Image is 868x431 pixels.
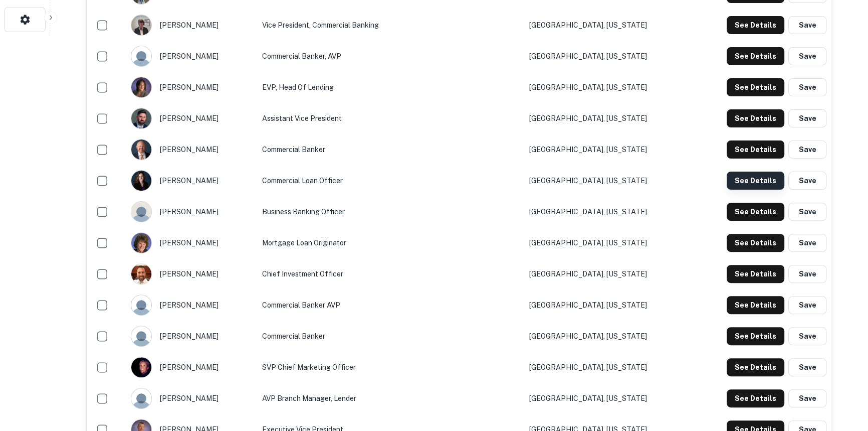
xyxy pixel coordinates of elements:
[257,41,524,72] td: Commercial Banker, AVP
[257,321,524,352] td: Commercial Banker
[788,16,826,34] button: Save
[727,47,784,65] button: See Details
[131,263,253,284] div: [PERSON_NAME]
[257,196,524,227] td: Business Banking Officer
[727,296,784,314] button: See Details
[257,165,524,196] td: Commercial Loan Officer
[257,290,524,321] td: Commercial Banker AVP
[524,72,690,103] td: [GEOGRAPHIC_DATA], [US_STATE]
[257,103,524,134] td: Assistant Vice President
[131,326,253,347] div: [PERSON_NAME]
[727,172,784,190] button: See Details
[818,351,868,399] iframe: Chat Widget
[524,258,690,290] td: [GEOGRAPHIC_DATA], [US_STATE]
[788,327,826,345] button: Save
[131,201,253,222] div: [PERSON_NAME]
[257,134,524,165] td: Commercial Banker
[788,140,826,159] button: Save
[524,321,690,352] td: [GEOGRAPHIC_DATA], [US_STATE]
[131,295,151,315] img: 9c8pery4andzj6ohjkjp54ma2
[131,15,151,35] img: 1709911868030
[524,10,690,41] td: [GEOGRAPHIC_DATA], [US_STATE]
[257,10,524,41] td: Vice President, Commercial Banking
[788,47,826,65] button: Save
[131,357,151,377] img: 1728437032755
[131,77,151,97] img: 1517059530948
[727,389,784,407] button: See Details
[131,15,253,36] div: [PERSON_NAME]
[257,72,524,103] td: EVP, Head of Lending
[131,46,151,66] img: 9c8pery4andzj6ohjkjp54ma2
[257,352,524,383] td: SVP Chief Marketing Officer
[257,258,524,290] td: Chief Investment Officer
[131,171,151,191] img: 1652978649174
[257,383,524,414] td: AVP Branch Manager, Lender
[131,77,253,98] div: [PERSON_NAME]
[131,170,253,191] div: [PERSON_NAME]
[788,234,826,252] button: Save
[131,326,151,346] img: 9c8pery4andzj6ohjkjp54ma2
[131,202,151,222] img: 244xhbkr7g40x6bsu4gi6q4ry
[727,16,784,34] button: See Details
[727,109,784,127] button: See Details
[131,388,253,409] div: [PERSON_NAME]
[524,103,690,134] td: [GEOGRAPHIC_DATA], [US_STATE]
[727,140,784,159] button: See Details
[257,227,524,258] td: Mortgage Loan Originator
[788,358,826,376] button: Save
[727,234,784,252] button: See Details
[788,172,826,190] button: Save
[131,388,151,408] img: 9c8pery4andzj6ohjkjp54ma2
[788,78,826,96] button: Save
[524,352,690,383] td: [GEOGRAPHIC_DATA], [US_STATE]
[524,290,690,321] td: [GEOGRAPHIC_DATA], [US_STATE]
[727,265,784,283] button: See Details
[727,78,784,96] button: See Details
[131,108,253,129] div: [PERSON_NAME]
[524,383,690,414] td: [GEOGRAPHIC_DATA], [US_STATE]
[131,232,253,253] div: [PERSON_NAME]
[524,41,690,72] td: [GEOGRAPHIC_DATA], [US_STATE]
[727,358,784,376] button: See Details
[524,165,690,196] td: [GEOGRAPHIC_DATA], [US_STATE]
[524,134,690,165] td: [GEOGRAPHIC_DATA], [US_STATE]
[131,357,253,378] div: [PERSON_NAME]
[788,389,826,407] button: Save
[524,196,690,227] td: [GEOGRAPHIC_DATA], [US_STATE]
[788,203,826,221] button: Save
[131,233,151,253] img: 1516840244970
[788,296,826,314] button: Save
[524,227,690,258] td: [GEOGRAPHIC_DATA], [US_STATE]
[131,264,151,284] img: 1516977888513
[788,265,826,283] button: Save
[727,327,784,345] button: See Details
[131,295,253,316] div: [PERSON_NAME]
[131,46,253,67] div: [PERSON_NAME]
[131,139,151,160] img: 1691522435578
[131,108,151,128] img: 1593447341082
[727,203,784,221] button: See Details
[788,109,826,127] button: Save
[131,139,253,160] div: [PERSON_NAME]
